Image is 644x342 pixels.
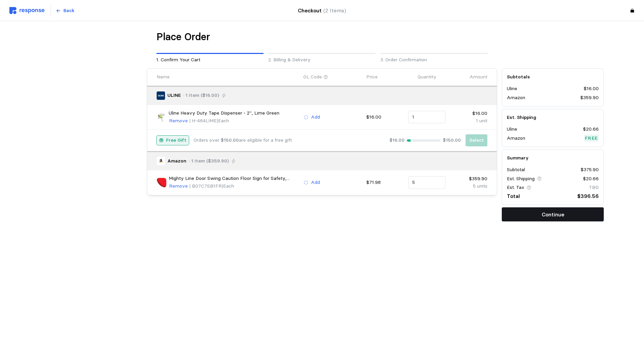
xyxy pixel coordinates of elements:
p: TBD [589,184,599,191]
h5: Summary [507,154,599,161]
p: Add [311,114,320,121]
p: $16.00 [389,137,405,144]
p: Amazon [507,94,525,101]
p: Free [585,135,598,142]
button: Add [303,113,320,121]
p: Remove [169,183,188,190]
p: 2. Billing & Delivery [268,56,376,64]
h5: Subtotals [507,73,599,80]
span: | Each [222,183,234,189]
span: | Each [217,118,229,124]
p: · 1 Item ($359.90) [189,157,229,165]
b: $150.00 [221,137,239,143]
p: Uline [507,85,517,92]
p: 1. Confirm Your Cart [156,56,264,64]
p: Subtotal [507,166,525,174]
p: Uline Heavy Duty Tape Dispenser - 2", Lime Green [169,110,279,117]
p: $16.00 [584,85,599,92]
p: $20.66 [583,175,599,183]
p: GL Code [303,73,322,81]
img: 61J1ZMa5pGL._AC_SX679_.jpg [157,178,166,188]
p: $375.90 [581,166,599,174]
input: Qty [412,111,442,123]
p: Add [311,179,320,186]
p: $396.56 [577,192,599,200]
p: · 1 Item ($16.00) [183,92,219,99]
p: Total [507,192,520,200]
p: Continue [542,210,564,219]
p: Name [157,73,170,81]
p: $16.00 [366,114,404,121]
p: 5 units [450,183,487,190]
p: $71.98 [366,179,404,186]
p: 1 unit [450,117,487,125]
p: Quantity [418,73,436,81]
h5: Est. Shipping [507,114,599,121]
p: Back [63,7,74,14]
p: ULINE [167,92,181,99]
button: Back [52,4,78,17]
p: Amount [470,73,487,81]
p: Uline [507,126,517,133]
p: Price [366,73,378,81]
input: Qty [412,177,442,189]
h1: Place Order [156,30,210,44]
span: (2 Items) [323,7,346,14]
span: | H-464LIME [189,118,217,124]
p: Est. Tax [507,184,524,191]
p: Remove [169,117,188,125]
button: Continue [502,207,604,221]
p: Mighty Line Door Swing Caution Floor Sign for Safety, Warning, Heavy-Duty, Peel and Stick, Adhesi... [169,175,299,182]
button: Add [303,179,320,187]
img: svg%3e [9,7,45,14]
p: $150.00 [443,137,461,144]
p: $16.00 [450,110,487,117]
span: | B07C7SB1FR [189,183,222,189]
button: Remove [169,182,188,190]
p: $359.90 [580,94,599,101]
p: 3. Order Confirmation [380,56,488,64]
p: Free Gift [166,137,186,144]
p: Est. Shipping [507,175,535,183]
p: $20.66 [583,126,599,133]
p: Orders over are eligible for a free gift. [194,137,293,144]
p: Amazon [507,135,525,142]
p: $359.90 [450,175,487,183]
h4: Checkout [298,6,346,15]
img: H-464LIME_txt_USEng [157,112,166,122]
button: Remove [169,117,188,125]
p: Amazon [167,157,186,165]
